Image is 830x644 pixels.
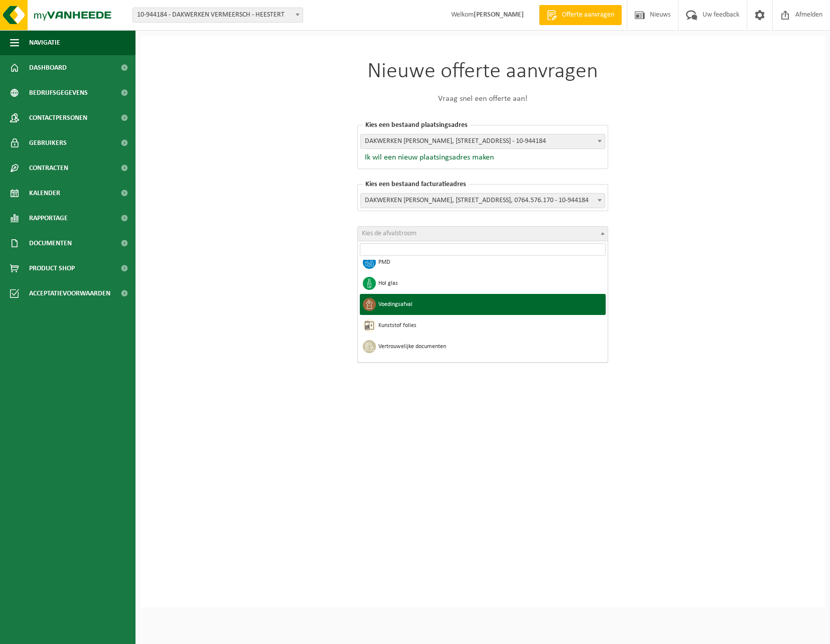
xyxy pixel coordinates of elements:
span: Product Shop [29,256,75,281]
span: PMD [378,259,600,265]
span: Contracten [29,155,68,181]
span: Kies de afvalstroom [362,230,417,237]
span: Acceptatievoorwaarden [29,281,110,306]
h1: Nieuwe offerte aanvragen [357,61,608,83]
span: Contactpersonen [29,105,87,130]
span: DAKWERKEN VERMEERSCH, OUTRIJVESTRAAT 6, HEESTERT - 10-944184 [360,134,605,149]
span: Kunststof folies [378,323,600,329]
span: DAKWERKEN VERMEERSCH, OUTRIJVESTRAAT 6, HEESTERT, 0764.576.170 - 10-944184 [361,194,605,208]
span: DAKWERKEN VERMEERSCH, OUTRIJVESTRAAT 6, HEESTERT - 10-944184 [361,134,605,148]
span: Offerte aanvragen [560,10,617,20]
span: Dashboard [29,55,67,80]
span: Documenten [29,231,72,256]
span: Kalender [29,181,60,206]
span: 10-944184 - DAKWERKEN VERMEERSCH - HEESTERT [132,8,303,23]
span: Bedrijfsgegevens [29,80,88,105]
p: Vraag snel een offerte aan! [357,93,608,105]
span: Vertrouwelijke documenten [378,344,600,350]
span: DAKWERKEN VERMEERSCH, OUTRIJVESTRAAT 6, HEESTERT, 0764.576.170 - 10-944184 [360,193,605,208]
span: Hol glas [378,280,600,286]
span: Voedingsafval [378,301,600,307]
span: Kies een bestaand facturatieadres [363,181,469,188]
strong: [PERSON_NAME] [474,11,524,19]
span: 10-944184 - DAKWERKEN VERMEERSCH - HEESTERT [133,8,303,22]
span: Kies een bestaand plaatsingsadres [363,121,470,129]
span: Gebruikers [29,130,67,155]
a: Offerte aanvragen [539,5,622,25]
button: Ik wil een nieuw plaatsingsadres maken [360,152,494,163]
span: Navigatie [29,30,60,55]
span: Rapportage [29,206,68,231]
